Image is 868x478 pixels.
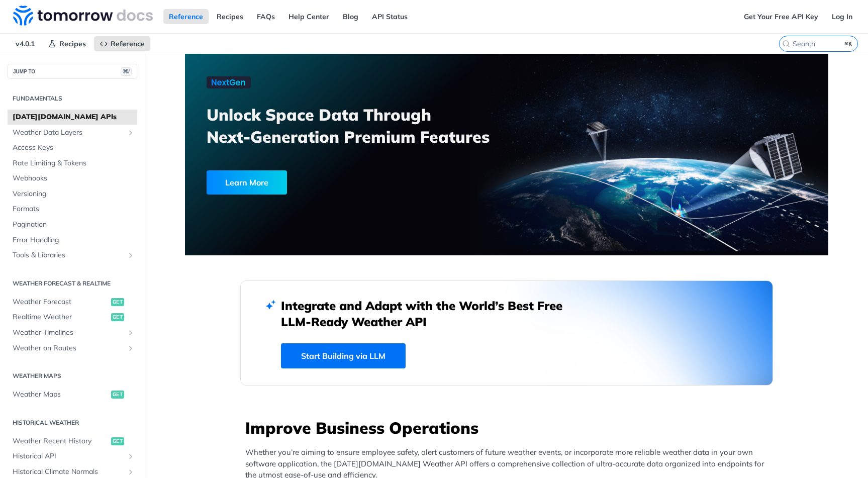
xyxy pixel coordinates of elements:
[13,204,135,214] span: Formats
[127,251,135,259] button: Show subpages for Tools & Libraries
[127,468,135,476] button: Show subpages for Historical Climate Normals
[13,328,124,338] span: Weather Timelines
[8,325,137,340] a: Weather TimelinesShow subpages for Weather Timelines
[13,189,135,199] span: Versioning
[13,173,135,183] span: Webhooks
[43,36,91,51] a: Recipes
[13,436,109,446] span: Weather Recent History
[283,9,335,24] a: Help Center
[281,298,577,330] h2: Integrate and Adapt with the World’s Best Free LLM-Ready Weather API
[13,467,124,477] span: Historical Climate Normals
[13,297,109,307] span: Weather Forecast
[826,9,858,24] a: Log In
[8,248,137,263] a: Tools & LibrariesShow subpages for Tools & Libraries
[111,391,124,399] span: get
[738,9,824,24] a: Get Your Free API Key
[13,220,135,230] span: Pagination
[13,143,135,153] span: Access Keys
[127,129,135,137] button: Show subpages for Weather Data Layers
[281,343,406,368] a: Start Building via LLM
[13,158,135,168] span: Rate Limiting & Tokens
[207,76,251,88] img: NextGen
[111,437,124,445] span: get
[366,9,413,24] a: API Status
[111,39,145,48] span: Reference
[127,344,135,352] button: Show subpages for Weather on Routes
[207,170,455,195] a: Learn More
[8,233,137,248] a: Error Handling
[8,94,137,103] h2: Fundamentals
[13,250,124,260] span: Tools & Libraries
[211,9,249,24] a: Recipes
[13,235,135,245] span: Error Handling
[842,39,855,49] kbd: ⌘K
[8,140,137,155] a: Access Keys
[8,171,137,186] a: Webhooks
[13,312,109,322] span: Realtime Weather
[8,217,137,232] a: Pagination
[13,390,109,400] span: Weather Maps
[111,313,124,321] span: get
[59,39,86,48] span: Recipes
[127,452,135,460] button: Show subpages for Historical API
[782,40,790,48] svg: Search
[8,434,137,449] a: Weather Recent Historyget
[207,104,518,148] h3: Unlock Space Data Through Next-Generation Premium Features
[8,279,137,288] h2: Weather Forecast & realtime
[13,6,153,26] img: Tomorrow.io Weather API Docs
[251,9,280,24] a: FAQs
[13,451,124,461] span: Historical API
[127,329,135,337] button: Show subpages for Weather Timelines
[8,371,137,380] h2: Weather Maps
[8,387,137,402] a: Weather Mapsget
[94,36,150,51] a: Reference
[121,67,132,76] span: ⌘/
[207,170,287,195] div: Learn More
[8,64,137,79] button: JUMP TO⌘/
[8,125,137,140] a: Weather Data LayersShow subpages for Weather Data Layers
[111,298,124,306] span: get
[10,36,40,51] span: v4.0.1
[8,341,137,356] a: Weather on RoutesShow subpages for Weather on Routes
[13,128,124,138] span: Weather Data Layers
[13,112,135,122] span: [DATE][DOMAIN_NAME] APIs
[8,110,137,125] a: [DATE][DOMAIN_NAME] APIs
[8,156,137,171] a: Rate Limiting & Tokens
[337,9,364,24] a: Blog
[8,186,137,202] a: Versioning
[8,202,137,217] a: Formats
[245,417,773,439] h3: Improve Business Operations
[8,449,137,464] a: Historical APIShow subpages for Historical API
[8,310,137,325] a: Realtime Weatherget
[13,343,124,353] span: Weather on Routes
[8,295,137,310] a: Weather Forecastget
[8,418,137,427] h2: Historical Weather
[163,9,209,24] a: Reference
